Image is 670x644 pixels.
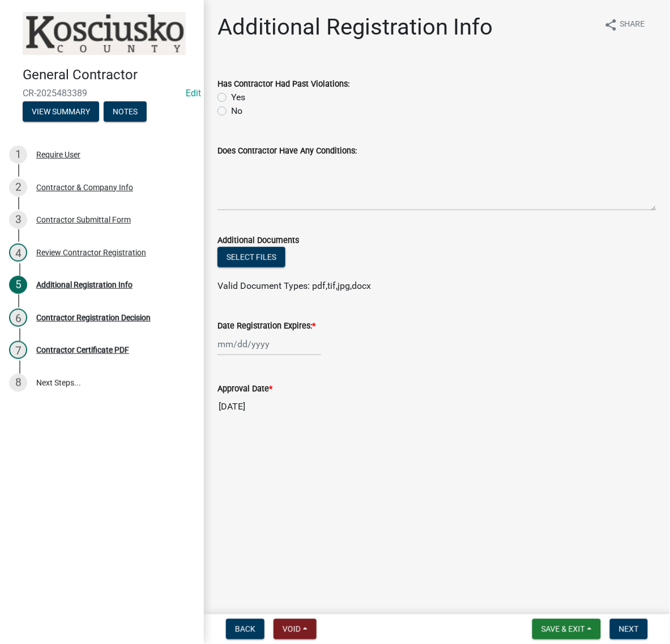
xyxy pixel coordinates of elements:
span: Save & Exit [541,625,585,634]
label: Does Contractor Have Any Conditions: [217,147,357,155]
input: mm/dd/yyyy [217,332,321,356]
button: Next [610,619,648,639]
span: Share [620,18,645,32]
button: Void [274,619,317,639]
label: No [231,104,242,118]
div: 2 [9,178,27,197]
h4: General Contractor [23,67,195,83]
label: Additional Documents [217,237,299,245]
div: 7 [9,341,27,359]
span: Back [235,625,255,634]
i: share [604,18,618,32]
div: 6 [9,309,27,327]
button: Save & Exit [532,619,601,639]
span: CR-2025483389 [23,88,181,99]
img: Kosciusko County, Indiana [23,12,186,55]
wm-modal-confirm: Notes [104,108,147,117]
button: Back [226,619,264,639]
div: 5 [9,276,27,294]
button: shareShare [595,14,654,36]
button: View Summary [23,101,99,122]
label: Date Registration Expires: [217,322,315,330]
div: Contractor & Company Info [36,184,133,191]
div: 3 [9,211,27,229]
a: Edit [186,88,201,99]
div: Require User [36,151,80,159]
h1: Additional Registration Info [217,14,493,41]
div: Contractor Submittal Form [36,216,131,224]
button: Select files [217,247,285,267]
div: Contractor Certificate PDF [36,346,129,354]
div: 8 [9,374,27,392]
div: 1 [9,146,27,164]
label: Has Contractor Had Past Violations: [217,80,349,88]
div: 4 [9,244,27,262]
wm-modal-confirm: Edit Application Number [186,88,201,99]
span: Void [283,625,301,634]
wm-modal-confirm: Summary [23,108,99,117]
div: Review Contractor Registration [36,249,146,257]
label: Approval Date [217,385,272,393]
div: Additional Registration Info [36,281,133,289]
div: Contractor Registration Decision [36,314,151,322]
button: Notes [104,101,147,122]
span: Valid Document Types: pdf,tif,jpg,docx [217,280,371,291]
label: Yes [231,91,245,104]
span: Next [619,625,639,634]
